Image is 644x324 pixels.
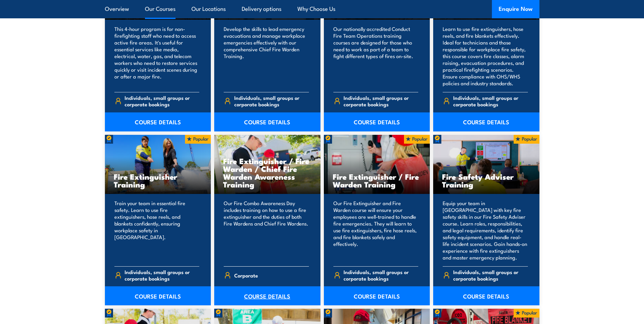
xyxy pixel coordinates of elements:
a: COURSE DETAILS [105,112,211,131]
span: Individuals, small groups or corporate bookings [453,94,528,107]
span: Individuals, small groups or corporate bookings [125,269,199,282]
span: Individuals, small groups or corporate bookings [344,94,418,107]
a: COURSE DETAILS [433,286,539,305]
a: COURSE DETAILS [324,286,430,305]
h3: Fire Safety Adviser Training [442,173,531,188]
p: Develop the skills to lead emergency evacuations and manage workplace emergencies effectively wit... [224,25,309,87]
a: COURSE DETAILS [214,112,320,131]
span: Individuals, small groups or corporate bookings [234,94,309,107]
a: COURSE DETAILS [324,112,430,131]
span: Individuals, small groups or corporate bookings [344,269,418,282]
span: Individuals, small groups or corporate bookings [125,94,199,107]
span: Individuals, small groups or corporate bookings [453,269,528,282]
a: COURSE DETAILS [214,286,320,305]
span: Corporate [234,270,258,281]
p: Learn to use fire extinguishers, hose reels, and fire blankets effectively. Ideal for technicians... [443,25,528,87]
p: Train your team in essential fire safety. Learn to use fire extinguishers, hose reels, and blanke... [114,200,200,261]
a: COURSE DETAILS [433,112,539,131]
p: Our Fire Combo Awareness Day includes training on how to use a fire extinguisher and the duties o... [224,200,309,261]
p: Our nationally accredited Conduct Fire Team Operations training courses are designed for those wh... [333,25,419,87]
p: Equip your team in [GEOGRAPHIC_DATA] with key fire safety skills in our Fire Safety Adviser cours... [443,200,528,261]
h3: Fire Extinguisher / Fire Warden / Chief Fire Warden Awareness Training [223,157,312,188]
h3: Fire Extinguisher Training [114,173,202,188]
p: This 4-hour program is for non-firefighting staff who need to access active fire areas. It's usef... [114,25,200,87]
h3: Fire Extinguisher / Fire Warden Training [333,173,421,188]
p: Our Fire Extinguisher and Fire Warden course will ensure your employees are well-trained to handl... [333,200,419,261]
a: COURSE DETAILS [105,286,211,305]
